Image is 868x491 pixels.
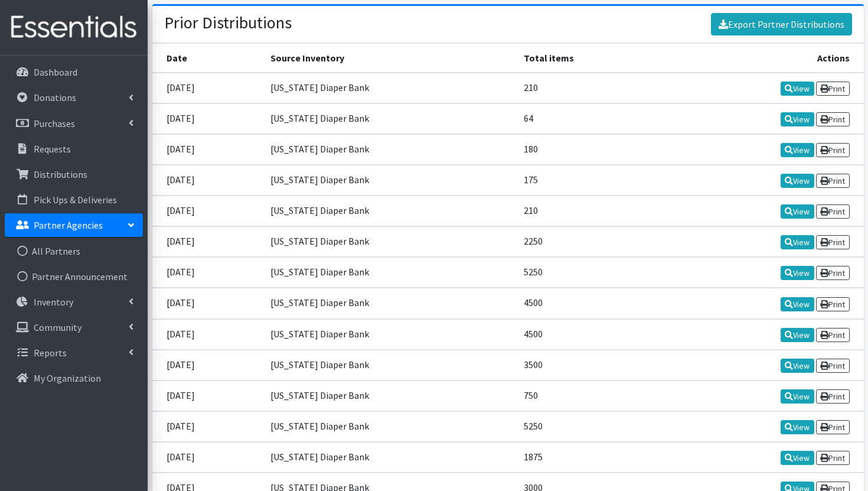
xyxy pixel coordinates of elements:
[517,442,661,473] td: 1875
[34,321,81,333] p: Community
[152,134,264,165] td: [DATE]
[152,226,264,257] td: [DATE]
[5,188,143,212] a: Pick Ups & Deliveries
[5,213,143,237] a: Partner Agencies
[781,328,814,342] a: View
[816,174,850,188] a: Print
[152,103,264,134] td: [DATE]
[152,43,264,73] th: Date
[152,381,264,411] td: [DATE]
[263,43,517,73] th: Source Inventory
[34,219,103,231] p: Partner Agencies
[263,288,517,318] td: [US_STATE] Diaper Bank
[517,350,661,381] td: 3500
[5,366,143,390] a: My Organization
[781,204,814,219] a: View
[517,381,661,411] td: 750
[781,174,814,188] a: View
[34,118,75,129] p: Purchases
[152,350,264,381] td: [DATE]
[5,316,143,339] a: Community
[517,134,661,165] td: 180
[517,288,661,318] td: 4500
[263,165,517,196] td: [US_STATE] Diaper Bank
[816,143,850,157] a: Print
[34,92,76,103] p: Donations
[781,451,814,465] a: View
[34,372,101,384] p: My Organization
[711,13,852,35] a: Export Partner Distributions
[816,235,850,249] a: Print
[517,165,661,196] td: 175
[816,420,850,434] a: Print
[781,266,814,280] a: View
[5,265,143,288] a: Partner Announcement
[816,359,850,373] a: Print
[781,420,814,434] a: View
[781,112,814,126] a: View
[5,86,143,109] a: Donations
[781,359,814,373] a: View
[781,235,814,249] a: View
[517,43,661,73] th: Total items
[5,290,143,314] a: Inventory
[661,43,864,73] th: Actions
[5,239,143,263] a: All Partners
[816,328,850,342] a: Print
[517,196,661,226] td: 210
[781,82,814,96] a: View
[517,411,661,442] td: 5250
[263,319,517,350] td: [US_STATE] Diaper Bank
[781,297,814,311] a: View
[263,442,517,473] td: [US_STATE] Diaper Bank
[34,66,77,78] p: Dashboard
[152,196,264,226] td: [DATE]
[816,82,850,96] a: Print
[34,168,87,180] p: Distributions
[5,8,143,47] img: HumanEssentials
[517,73,661,103] td: 210
[816,204,850,219] a: Print
[263,103,517,134] td: [US_STATE] Diaper Bank
[152,411,264,442] td: [DATE]
[34,296,73,308] p: Inventory
[164,13,292,33] h2: Prior Distributions
[5,112,143,135] a: Purchases
[263,196,517,226] td: [US_STATE] Diaper Bank
[816,389,850,404] a: Print
[517,257,661,288] td: 5250
[5,137,143,161] a: Requests
[816,297,850,311] a: Print
[5,341,143,365] a: Reports
[34,347,67,359] p: Reports
[152,442,264,473] td: [DATE]
[5,60,143,84] a: Dashboard
[263,257,517,288] td: [US_STATE] Diaper Bank
[152,288,264,318] td: [DATE]
[517,319,661,350] td: 4500
[152,165,264,196] td: [DATE]
[34,194,117,206] p: Pick Ups & Deliveries
[816,266,850,280] a: Print
[781,389,814,404] a: View
[517,103,661,134] td: 64
[5,162,143,186] a: Distributions
[263,134,517,165] td: [US_STATE] Diaper Bank
[152,73,264,103] td: [DATE]
[816,112,850,126] a: Print
[152,319,264,350] td: [DATE]
[263,73,517,103] td: [US_STATE] Diaper Bank
[816,451,850,465] a: Print
[517,226,661,257] td: 2250
[263,411,517,442] td: [US_STATE] Diaper Bank
[263,350,517,381] td: [US_STATE] Diaper Bank
[263,381,517,411] td: [US_STATE] Diaper Bank
[263,226,517,257] td: [US_STATE] Diaper Bank
[781,143,814,157] a: View
[34,143,71,155] p: Requests
[152,257,264,288] td: [DATE]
